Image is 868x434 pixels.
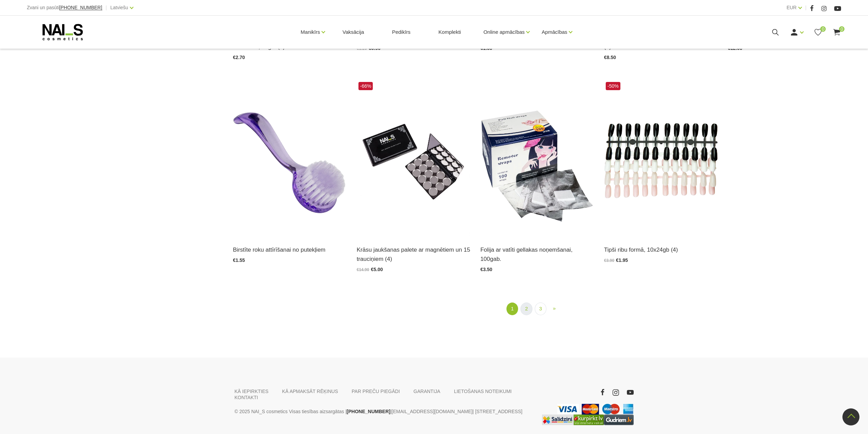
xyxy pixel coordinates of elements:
span: » [553,305,556,311]
span: €5.00 [371,267,383,272]
a: Manikīrs [301,18,320,46]
a: PAR PREČU PIEGĀDI [352,388,400,394]
img: Labākā cena interneta veikalos - Samsung, Cena, iPhone, Mobilie telefoni [542,415,574,425]
a: Folija ar vatīti gellakas noņemšanai, 100gab. [480,245,594,264]
span: | [805,3,807,12]
div: Zvani un pasūti [27,3,102,12]
span: -66% [358,82,373,90]
a: 0 [833,28,841,37]
a: 0 [814,28,822,37]
a: LIETOŠANAS NOTEIKUMI [454,388,512,394]
span: €3.50 [480,267,492,272]
a: [PHONE_NUMBER] [59,5,102,10]
img: www.gudriem.lv/veikali/lv [604,415,634,425]
img: Description [604,80,718,236]
a: Latviešu [111,3,128,12]
a: 3 [535,303,546,315]
p: © 2025 NAI_S cosmetics Visas tiesības aizsargātas | | | [STREET_ADDRESS] [235,407,531,416]
a: 1 [506,303,518,315]
a: [EMAIL_ADDRESS][DOMAIN_NAME] [392,407,472,416]
a: Next [549,303,560,314]
a: https://www.gudriem.lv/veikali/lv [604,415,634,425]
span: -50% [606,82,620,90]
span: €1.55 [233,257,245,263]
span: €3.90 [604,258,614,263]
span: €1.95 [616,257,628,263]
a: KONTAKTI [235,394,258,401]
a: Apmācības [542,18,567,46]
span: 0 [820,26,826,32]
span: 0 [839,26,844,32]
a: Komplekti [433,16,467,48]
a: Online apmācības [483,18,525,46]
img: Unikāla krāsu jaukšanas magnētiskā palete ar 15 izņemamiem nodalījumiem. Speciāli pielāgota meist... [357,80,470,236]
a: Birstīte roku attīrīšanai no putekļiem [233,245,347,254]
a: Vaksācija [337,16,369,48]
nav: catalog-product-list [233,303,841,315]
a: Tipši ribu formā, 10x24gb (4) [604,245,718,254]
span: €8.50 [604,55,616,60]
img: Plastmasas birstīte, nagu vīlēšanas rezultātā radušos, putekļu attīrīšanai.... [233,80,347,236]
span: | [106,3,107,12]
a: [PHONE_NUMBER] [347,407,390,416]
a: KĀ IEPIRKTIES [235,388,269,394]
a: KĀ APMAKSĀT RĒĶINUS [282,388,338,394]
span: €14.90 [357,267,369,272]
a: EUR [786,3,797,12]
img: Description [480,80,594,236]
a: 2 [520,303,532,315]
a: GARANTIJA [413,388,440,394]
a: Pedikīrs [386,16,416,48]
img: Lielākais Latvijas interneta veikalu preču meklētājs [574,415,604,425]
span: €2.70 [233,55,245,60]
a: Krāsu jaukšanas palete ar magnētiem un 15 trauciņiem (4) [357,245,470,264]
